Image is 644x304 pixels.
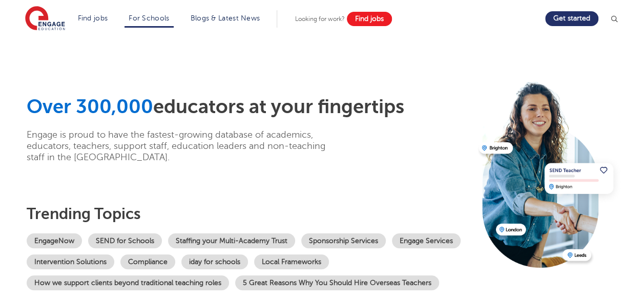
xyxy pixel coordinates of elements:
[27,233,82,248] a: EngageNow
[301,233,386,248] a: Sponsorship Services
[88,233,162,248] a: SEND for Schools
[392,233,461,248] a: Engage Services
[295,15,345,23] span: Looking for work?
[181,254,248,269] a: iday for schools
[27,129,342,163] p: Engage is proud to have the fastest-growing database of academics, educators, teachers, support s...
[25,6,65,32] img: Engage Education
[27,96,153,118] span: Over 300,000
[168,233,295,248] a: Staffing your Multi-Academy Trust
[27,95,471,119] h1: educators at your fingertips
[27,205,471,223] h3: Trending topics
[191,14,260,22] a: Blogs & Latest News
[254,254,329,269] a: Local Frameworks
[545,11,598,26] a: Get started
[120,254,175,269] a: Compliance
[347,12,392,26] a: Find jobs
[27,254,114,269] a: Intervention Solutions
[129,14,169,22] a: For Schools
[355,15,384,23] span: Find jobs
[235,275,439,290] a: 5 Great Reasons Why You Should Hire Overseas Teachers
[78,14,108,22] a: Find jobs
[27,275,229,290] a: How we support clients beyond traditional teaching roles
